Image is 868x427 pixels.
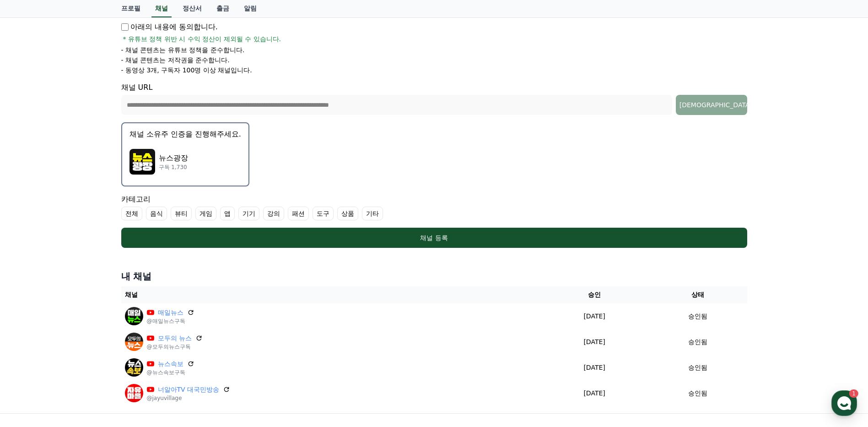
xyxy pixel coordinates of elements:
p: 구독 1,730 [159,164,188,171]
th: 채널 [121,286,541,303]
button: [DEMOGRAPHIC_DATA] [676,95,747,115]
a: 설정 [118,290,176,313]
label: 음식 [146,207,167,220]
span: 홈 [29,304,34,312]
p: - 채널 콘텐츠는 저작권을 준수합니다. [121,55,230,65]
label: 강의 [263,207,284,220]
label: 패션 [288,207,309,220]
p: [DATE] [544,312,645,321]
label: 뷰티 [171,207,192,220]
th: 상태 [648,286,747,303]
label: 앱 [220,207,235,220]
p: - 채널 콘텐츠는 유튜브 정책을 준수합니다. [121,45,245,55]
a: 뉴스속보 [158,359,183,369]
th: 승인 [540,286,648,303]
h4: 내 채널 [121,270,747,283]
p: 승인됨 [688,337,707,347]
p: @jayuvillage [147,394,231,402]
span: 대화 [84,305,95,312]
span: * 유튜브 정책 위반 시 수익 정산이 제외될 수 있습니다. [123,34,281,44]
p: [DATE] [544,389,645,398]
a: 홈 [3,290,60,313]
p: [DATE] [544,337,645,347]
img: 매일뉴스 [125,307,143,325]
a: 매일뉴스 [158,308,183,318]
p: 뉴스광장 [159,153,188,164]
label: 기기 [238,207,259,220]
p: @매일뉴스구독 [147,318,194,325]
img: 너알아TV 대국민방송 [125,384,143,402]
p: 승인됨 [688,312,707,321]
p: 채널 소유주 인증을 진행해주세요. [129,129,241,140]
img: 뉴스광장 [129,149,155,175]
p: @모두의뉴스구독 [147,343,203,350]
p: @뉴스속보구독 [147,369,194,376]
img: 모두의 뉴스 [125,333,143,351]
span: 1 [93,290,96,297]
div: 채널 URL [121,82,747,115]
label: 도구 [313,207,334,220]
p: 승인됨 [688,363,707,372]
div: 채널 등록 [140,233,729,242]
a: 모두의 뉴스 [158,334,192,343]
label: 게임 [195,207,216,220]
label: 기타 [362,207,383,220]
label: 전체 [121,207,142,220]
button: 채널 소유주 인증을 진행해주세요. 뉴스광장 뉴스광장 구독 1,730 [121,122,249,186]
div: 카테고리 [121,194,747,220]
div: [DEMOGRAPHIC_DATA] [679,100,744,109]
label: 상품 [337,207,358,220]
a: 1대화 [60,290,118,313]
a: 너알아TV 대국민방송 [158,385,220,394]
p: [DATE] [544,363,645,372]
img: 뉴스속보 [125,358,143,377]
p: - 동영상 3개, 구독자 100명 이상 채널입니다. [121,66,252,75]
button: 채널 등록 [121,228,747,248]
p: 승인됨 [688,389,707,398]
p: 아래의 내용에 동의합니다. [121,22,218,33]
span: 설정 [141,304,152,312]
